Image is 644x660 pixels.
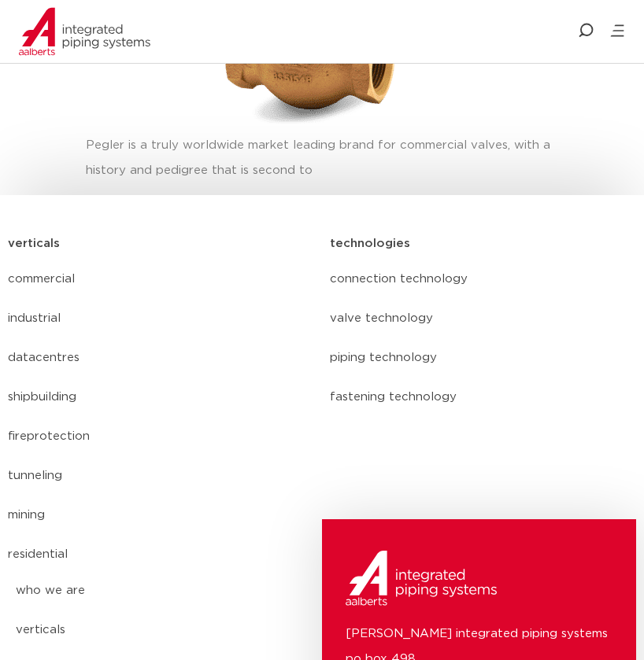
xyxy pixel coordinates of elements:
[330,260,636,417] nav: Menu
[8,299,314,338] a: industrial
[330,299,636,338] a: valve technology
[8,338,314,378] a: datacentres
[8,496,314,535] a: mining
[86,133,558,183] p: Pegler is a truly worldwide market leading brand for commercial valves, with a history and pedigr...
[330,378,636,417] a: fastening technology
[8,535,314,574] a: residential
[8,260,314,574] nav: Menu
[16,571,240,610] a: who we are
[330,231,410,256] h5: technologies
[8,417,314,456] a: fireprotection
[16,610,240,650] a: verticals
[8,378,314,417] a: shipbuilding
[8,231,60,256] h5: verticals
[330,338,636,378] a: piping technology
[8,260,314,299] a: commercial
[8,456,314,496] a: tunneling
[330,260,636,299] a: connection technology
